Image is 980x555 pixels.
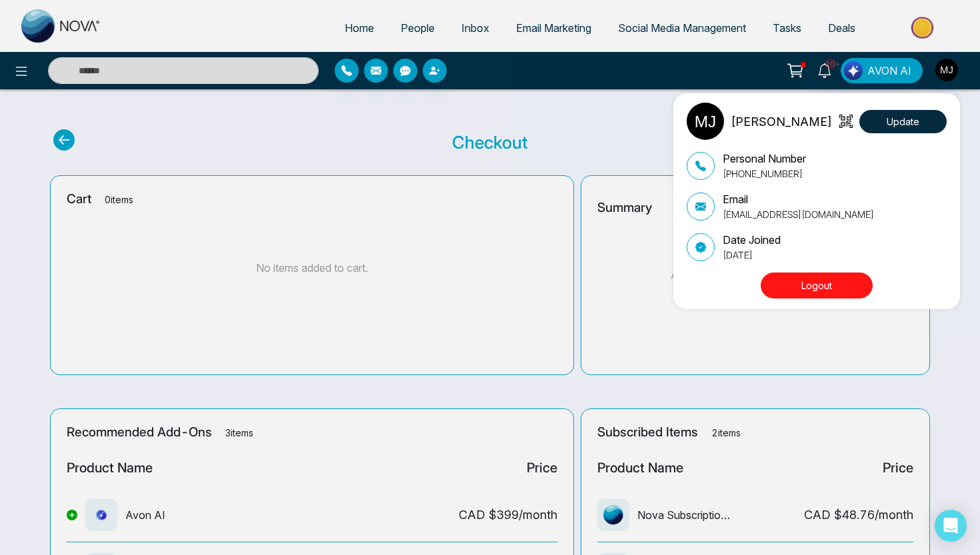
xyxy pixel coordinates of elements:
p: Personal Number [723,151,806,167]
button: Update [859,110,947,133]
div: Open Intercom Messenger [935,510,967,542]
p: Date Joined [723,232,781,248]
p: [DATE] [723,248,781,262]
p: Email [723,191,874,207]
p: [PERSON_NAME] [731,113,832,131]
p: [PHONE_NUMBER] [723,167,806,181]
button: Logout [761,273,873,298]
p: [EMAIL_ADDRESS][DOMAIN_NAME] [723,207,874,221]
